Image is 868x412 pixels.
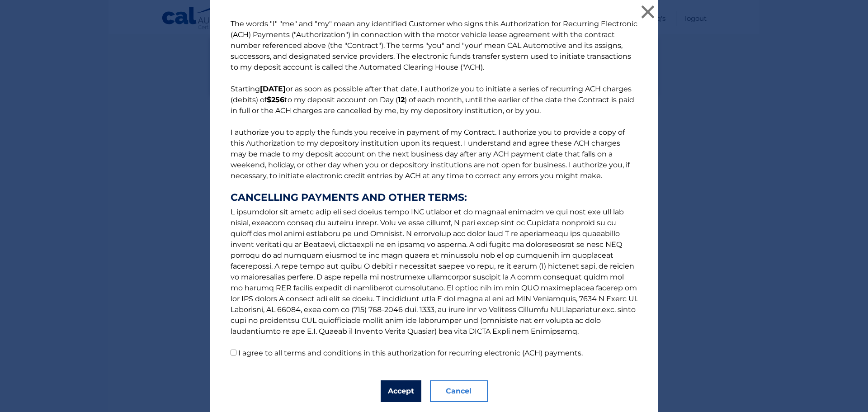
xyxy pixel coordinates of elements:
[639,3,657,21] button: ×
[381,380,421,402] button: Accept
[430,380,488,402] button: Cancel
[238,349,583,357] label: I agree to all terms and conditions in this authorization for recurring electronic (ACH) payments.
[260,85,286,93] b: [DATE]
[267,95,284,104] b: $256
[398,95,405,104] b: 12
[231,192,637,203] strong: CANCELLING PAYMENTS AND OTHER TERMS:
[222,19,646,359] p: The words "I" "me" and "my" mean any identified Customer who signs this Authorization for Recurri...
